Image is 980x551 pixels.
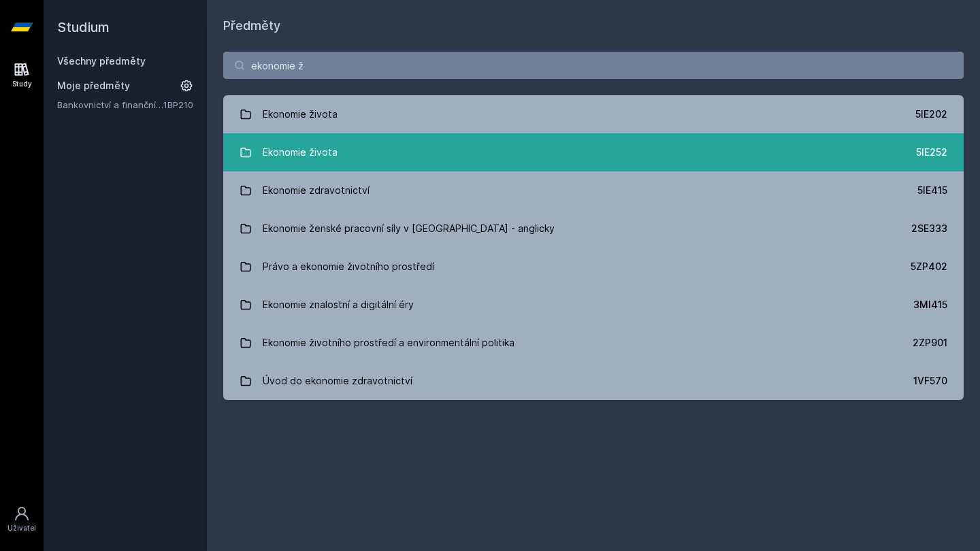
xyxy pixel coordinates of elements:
div: 5ZP402 [911,260,947,273]
div: 5IE415 [917,184,947,197]
a: Ekonomie znalostní a digitální éry 3MI415 [223,286,964,324]
div: 5IE252 [916,146,947,159]
a: Ekonomie zdravotnictví 5IE415 [223,171,964,210]
input: Název nebo ident předmětu… [223,52,964,79]
a: Uživatel [3,499,41,540]
div: Ekonomie ženské pracovní síly v [GEOGRAPHIC_DATA] - anglicky [263,215,555,242]
div: Ekonomie zdravotnictví [263,177,370,204]
div: Uživatel [7,523,36,533]
a: Study [3,54,41,96]
a: Všechny předměty [57,55,146,67]
a: Ekonomie života 5IE202 [223,95,964,133]
div: 2ZP901 [913,336,947,350]
div: 3MI415 [913,298,947,312]
h1: Předměty [223,16,964,35]
div: Study [12,79,32,89]
div: Ekonomie životního prostředí a environmentální politika [263,329,514,356]
a: Ekonomie života 5IE252 [223,133,964,171]
div: Ekonomie života [263,101,338,128]
div: 2SE333 [911,222,947,235]
div: Ekonomie znalostní a digitální éry [263,291,414,318]
a: Ekonomie ženské pracovní síly v [GEOGRAPHIC_DATA] - anglicky 2SE333 [223,210,964,248]
div: 5IE202 [915,107,947,121]
a: Ekonomie životního prostředí a environmentální politika 2ZP901 [223,324,964,362]
div: Ekonomie života [263,139,338,166]
a: Právo a ekonomie životního prostředí 5ZP402 [223,248,964,286]
a: 1BP210 [163,99,193,110]
a: Bankovnictví a finanční instituce [57,98,163,112]
div: Úvod do ekonomie zdravotnictví [263,367,412,395]
div: Právo a ekonomie životního prostředí [263,253,434,280]
a: Úvod do ekonomie zdravotnictví 1VF570 [223,362,964,400]
div: 1VF570 [913,374,947,388]
span: Moje předměty [57,79,130,93]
